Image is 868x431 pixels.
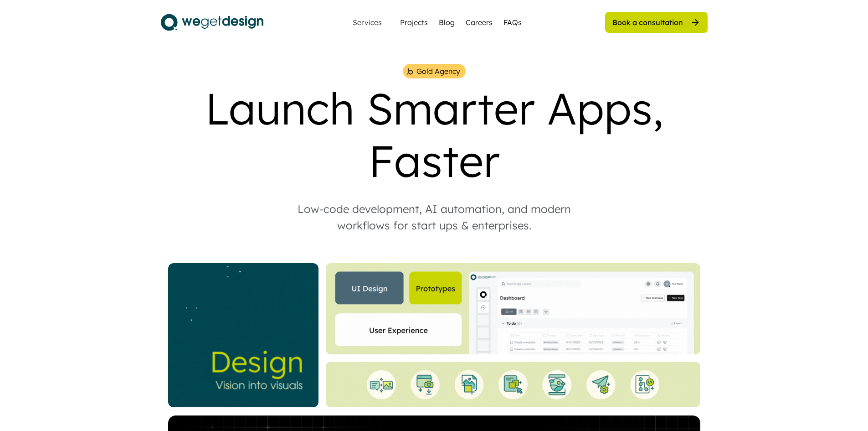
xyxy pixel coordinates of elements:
div: Gold Agency [416,66,460,77]
img: Bottom%20Landing%20%281%29.gif [326,362,700,407]
div: Low-code development, AI automation, and modern workflows for start ups & enterprises. [279,201,589,234]
img: logo.svg [161,11,263,34]
img: Website%20Landing%20%284%29.gif [326,263,700,354]
a: Blog [439,17,455,28]
a: Projects [400,17,428,28]
a: Careers [466,17,493,28]
img: _Website%20Square%20V2%20%282%29.gif [168,263,318,407]
a: FAQs [503,17,522,28]
img: bubble%201.png [406,67,414,76]
div: Book a consultation [612,17,683,27]
div: Services [349,19,385,26]
div: Launch Smarter Apps, Faster [161,82,708,187]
